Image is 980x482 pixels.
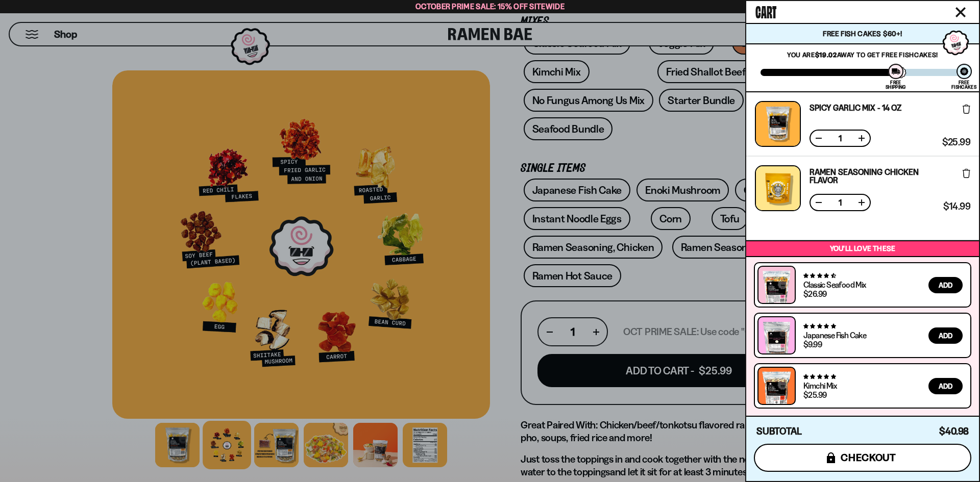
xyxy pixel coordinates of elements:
[939,383,952,390] span: Add
[810,168,940,184] a: Ramen Seasoning Chicken flavor
[754,444,971,472] button: checkout
[761,50,965,59] p: You are away to get Free Fishcakes!
[803,391,826,399] div: $25.99
[803,323,836,329] span: 4.77 stars
[803,340,822,348] div: $9.99
[928,327,963,344] button: Add
[953,5,968,20] button: Close cart
[832,134,848,142] span: 1
[803,272,836,279] span: 4.68 stars
[803,280,866,290] a: Classic Seafood Mix
[939,332,952,339] span: Add
[756,426,802,437] h4: Subtotal
[803,330,866,340] a: Japanese Fish Cake
[755,1,776,21] span: Cart
[939,282,952,289] span: Add
[942,138,970,147] span: $25.99
[951,80,976,89] div: Free Fishcakes
[943,202,970,211] span: $14.99
[749,244,976,253] p: You’ll love these
[803,373,836,380] span: 4.76 stars
[939,425,969,437] span: $40.98
[803,290,826,298] div: $26.99
[803,380,837,391] a: Kimchi Mix
[823,29,902,38] span: Free Fish Cakes $60+!
[832,198,848,207] span: 1
[415,2,565,11] span: October Prime Sale: 15% off Sitewide
[815,50,837,59] strong: $19.02
[928,378,963,394] button: Add
[841,452,896,463] span: checkout
[928,277,963,293] button: Add
[810,104,901,112] a: Spicy Garlic Mix - 14 oz
[886,80,905,89] div: Free Shipping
